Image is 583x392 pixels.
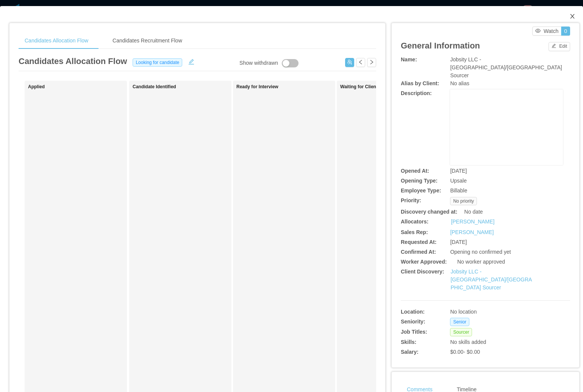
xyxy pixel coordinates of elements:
[401,269,444,275] b: Client Discovery:
[450,56,562,78] span: Jobsity LLC - [GEOGRAPHIC_DATA]/[GEOGRAPHIC_DATA] Sourcer
[133,84,239,90] h1: Candidate Identified
[401,309,425,315] b: Location:
[401,219,428,225] b: Allocators:
[401,319,425,325] b: Seniority:
[401,90,432,96] b: Description:
[356,58,365,67] button: icon: left
[401,39,480,52] article: General Information
[401,229,428,235] b: Sales Rep:
[401,168,429,174] b: Opened At:
[28,84,134,90] h1: Applied
[401,259,447,265] b: Worker Approved:
[345,58,354,67] button: icon: usergroup-add
[236,84,342,90] h1: Ready for Interview
[450,80,469,86] span: No alias
[451,218,494,226] a: [PERSON_NAME]
[401,239,436,245] b: Requested At:
[450,349,480,355] span: $0.00 - $0.00
[401,178,438,184] b: Opening Type:
[367,58,376,67] button: icon: right
[450,178,467,184] span: Upsale
[450,249,511,255] span: Opening no confirmed yet
[450,269,532,290] a: Jobsity LLC - [GEOGRAPHIC_DATA]/[GEOGRAPHIC_DATA] Sourcer
[340,84,446,90] h1: Waiting for Client Approval
[464,209,483,215] span: No date
[457,259,505,265] span: No worker approved
[401,80,439,86] b: Alias by Client:
[19,55,127,67] article: Candidates Allocation Flow
[450,89,563,165] div: rdw-wrapper
[401,187,441,194] b: Employee Type:
[239,59,278,67] div: Show withdrawn
[450,197,477,205] span: No priority
[401,209,457,215] b: Discovery changed at:
[450,229,494,235] a: [PERSON_NAME]
[106,32,188,49] div: Candidates Recruitment Flow
[401,339,416,345] b: Skills:
[133,58,182,67] span: Looking for candidate
[450,308,535,316] div: No location
[450,239,467,245] span: [DATE]
[401,329,427,335] b: Job Titles:
[401,249,436,255] b: Confirmed At:
[401,197,421,203] b: Priority:
[450,328,472,336] span: Sourcer
[450,168,467,174] span: [DATE]
[569,13,575,19] i: icon: close
[401,349,419,355] b: Salary:
[19,32,94,49] div: Candidates Allocation Flow
[450,187,467,194] span: Billable
[549,42,570,51] button: icon: editEdit
[562,6,583,27] button: Close
[450,339,486,345] span: No skills added
[450,318,469,326] span: Senior
[532,27,561,36] button: icon: eyeWatch
[401,56,417,62] b: Name:
[456,100,557,176] div: rdw-editor
[185,57,197,65] button: icon: edit
[561,27,570,36] button: 0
